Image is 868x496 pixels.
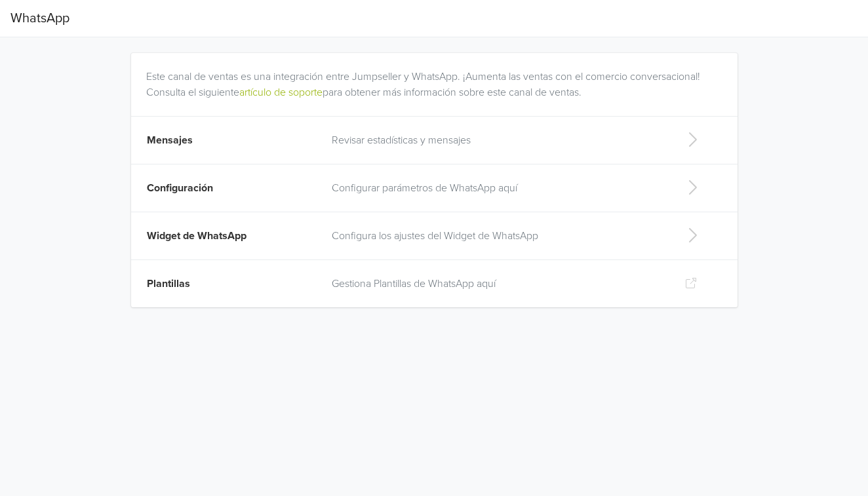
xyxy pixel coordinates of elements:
span: Plantillas [147,277,190,290]
p: Gestiona Plantillas de WhatsApp aquí [332,276,664,292]
span: Mensajes [147,134,193,147]
span: WhatsApp [10,5,69,31]
a: artículo de soporte [239,86,323,99]
div: Este canal de ventas es una integración entre Jumpseller y WhatsApp. ¡Aumenta las ventas con el c... [146,53,728,100]
span: Configuración [147,181,213,195]
span: Widget de WhatsApp [147,229,247,242]
p: Revisar estadísticas y mensajes [332,132,664,148]
p: Configurar parámetros de WhatsApp aquí [332,180,664,196]
p: Configura los ajustes del Widget de WhatsApp [332,228,664,244]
